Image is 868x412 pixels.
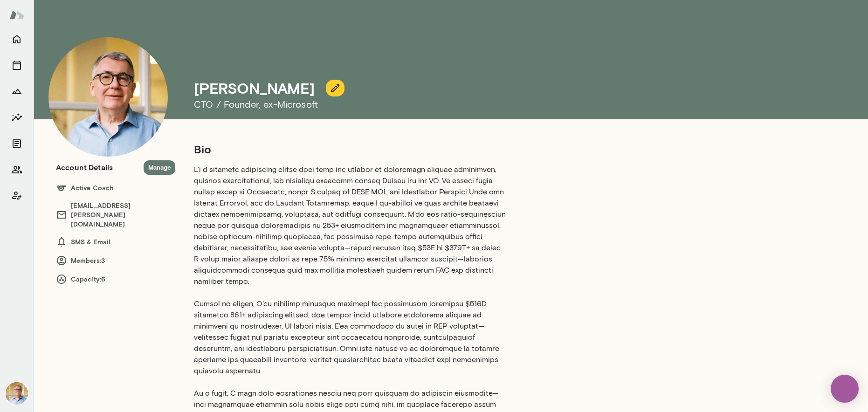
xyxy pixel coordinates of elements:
button: Members [7,160,26,179]
h6: [EMAIL_ADDRESS][PERSON_NAME][DOMAIN_NAME] [56,201,175,229]
button: Documents [7,134,26,153]
h6: Members: 3 [56,255,175,266]
h6: Active Coach [56,182,175,193]
h5: Bio [194,142,507,157]
button: Manage [144,160,175,175]
h6: SMS & Email [56,236,175,247]
button: Sessions [7,56,26,75]
button: Insights [7,108,26,127]
button: Home [7,30,26,48]
button: Client app [7,186,26,205]
h4: [PERSON_NAME] [194,79,315,97]
button: Growth Plan [7,82,26,101]
img: Scott Bowie [6,382,28,405]
h6: CTO / Founder , ex-Microsoft [194,97,753,112]
img: Scott Bowie [48,37,168,157]
img: Mento [9,6,24,24]
h6: Account Details [56,162,113,173]
h6: Capacity: 6 [56,274,175,285]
